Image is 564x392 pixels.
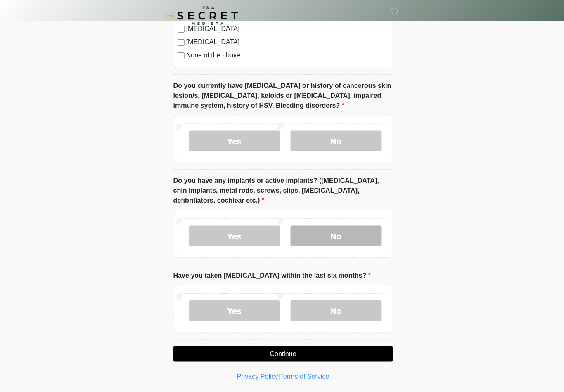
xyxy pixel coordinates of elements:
[289,130,380,151] label: No
[173,270,370,280] label: Have you taken [MEDICAL_DATA] within the last six months?
[173,345,391,361] button: Continue
[188,300,279,320] label: Yes
[277,372,279,379] a: |
[164,6,237,25] img: It's A Secret Med Spa Logo
[173,175,391,205] label: Do you have any implants or active implants? ([MEDICAL_DATA], chin implants, metal rods, screws, ...
[188,225,279,246] label: Yes
[177,52,184,59] input: None of the above
[279,372,328,379] a: Terms of Service
[173,81,391,111] label: Do you currently have [MEDICAL_DATA] or history of cancerous skin lesion/s, [MEDICAL_DATA], keloi...
[188,130,279,151] label: Yes
[177,39,184,46] input: [MEDICAL_DATA]
[289,225,380,246] label: No
[236,372,277,379] a: Privacy Policy
[289,300,380,320] label: No
[185,37,387,47] label: [MEDICAL_DATA]
[185,50,387,60] label: None of the above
